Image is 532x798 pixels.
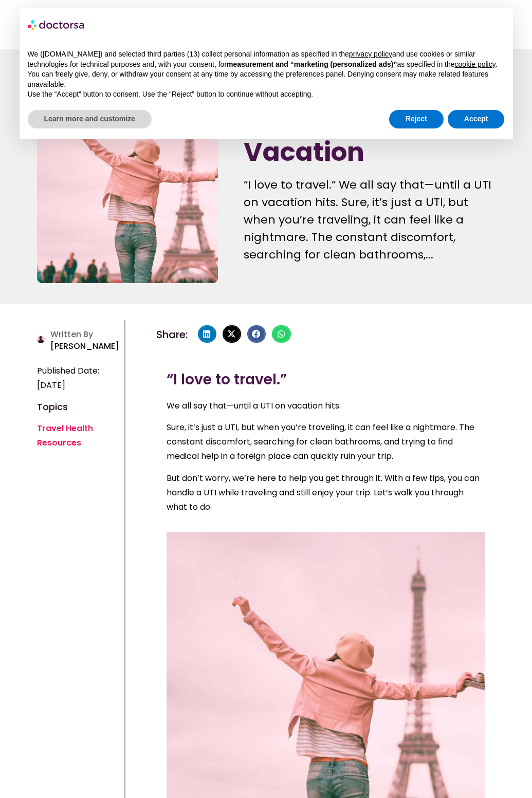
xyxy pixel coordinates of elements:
[37,422,93,449] a: Travel Health Resources
[28,110,152,128] button: Learn more and customize
[244,176,495,264] p: “I love to travel.” We all say that—until a UTI on vacation hits. Sure, it’s just a UTI, but when...
[389,110,444,128] button: Reject
[28,16,85,33] img: logo
[167,369,485,391] h3: “I love to travel.”
[448,110,505,128] button: Accept
[167,471,485,514] p: But don’t worry, we’re here to help you get through it. With a few tips, you can handle a UTI whi...
[50,339,119,354] p: [PERSON_NAME]
[50,329,119,339] h4: Written By
[37,70,217,283] img: A happy traveler in France enjoys her stay in Paris, free from UTI symptoms because she knows wha...
[167,420,485,463] p: Sure, it’s just a UTI, but when you’re traveling, it can feel like a nightmare. The constant disc...
[156,329,188,340] h4: Share:
[198,325,216,343] div: Share on linkedin
[37,403,119,411] h4: Topics
[244,83,495,166] h1: What to Do if You Get a UTI on Vacation
[227,60,397,68] strong: measurement and “marketing (personalized ads)”
[272,325,290,343] div: Share on whatsapp
[247,325,266,343] div: Share on facebook
[37,364,119,393] span: Published Date: [DATE]
[223,325,241,343] div: Share on x-twitter
[455,60,496,68] a: cookie policy
[28,69,505,89] p: You can freely give, deny, or withdraw your consent at any time by accessing the preferences pane...
[28,49,505,69] p: We ([DOMAIN_NAME]) and selected third parties (13) collect personal information as specified in t...
[349,50,392,58] a: privacy policy
[28,89,505,100] p: Use the “Accept” button to consent. Use the “Reject” button to continue without accepting.
[167,399,485,413] p: We all say that—until a UTI on vacation hits.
